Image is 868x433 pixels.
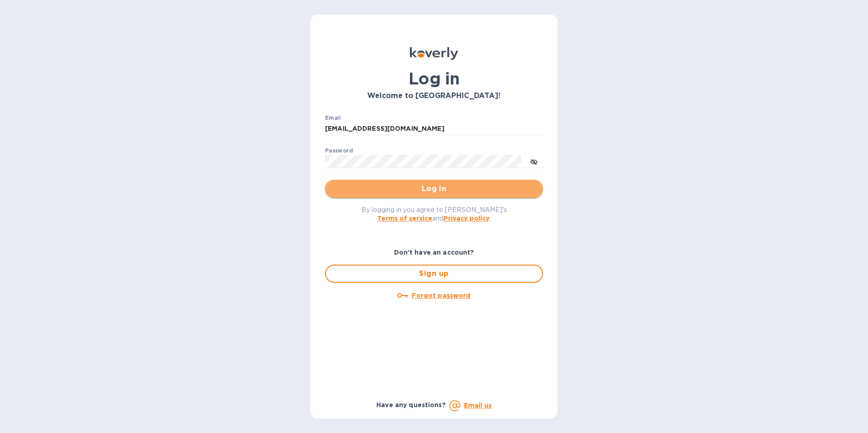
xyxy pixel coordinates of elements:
[412,292,470,299] u: Forgot password
[333,268,535,279] span: Sign up
[464,402,492,409] a: Email us
[444,215,489,222] a: Privacy policy
[325,69,543,88] h1: Log in
[361,206,507,222] span: By logging in you agree to [PERSON_NAME]'s and .
[394,249,474,256] b: Don't have an account?
[376,401,446,408] b: Have any questions?
[325,122,543,136] input: Enter email address
[325,180,543,198] button: Log in
[332,183,536,194] span: Log in
[325,115,341,121] label: Email
[525,152,543,170] button: toggle password visibility
[325,148,353,153] label: Password
[410,47,458,60] img: Koverly
[325,92,543,100] h3: Welcome to [GEOGRAPHIC_DATA]!
[377,215,432,222] a: Terms of service
[325,265,543,283] button: Sign up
